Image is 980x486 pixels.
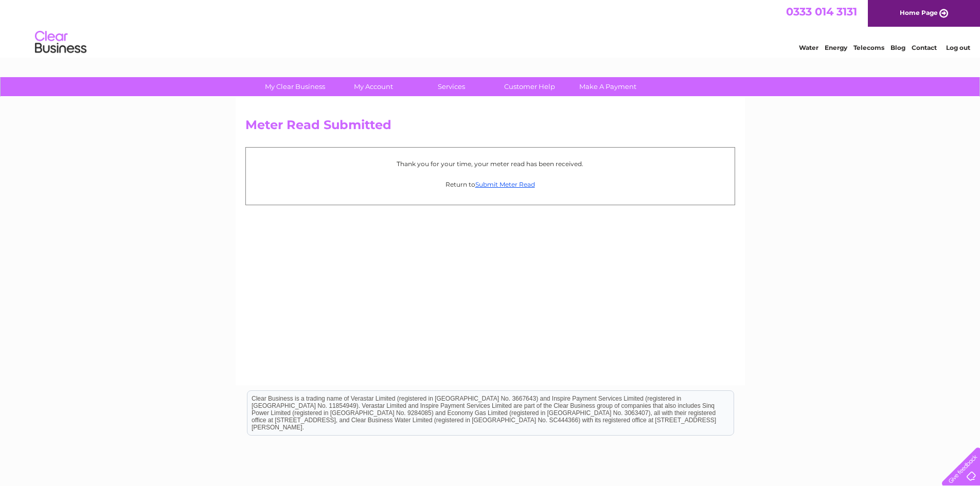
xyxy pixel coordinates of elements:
a: 0333 014 3131 [786,5,857,18]
a: Services [409,77,494,96]
a: Make A Payment [565,77,650,96]
p: Return to [251,179,729,189]
a: Customer Help [487,77,572,96]
a: My Account [331,77,416,96]
a: Telecoms [853,44,884,51]
a: Submit Meter Read [475,181,535,188]
div: Clear Business is a trading name of Verastar Limited (registered in [GEOGRAPHIC_DATA] No. 3667643... [247,6,734,50]
a: Energy [825,44,847,51]
a: Blog [890,44,905,51]
a: Contact [912,44,937,51]
h2: Meter Read Submitted [245,118,735,137]
a: Water [799,44,818,51]
p: Thank you for your time, your meter read has been received. [251,159,729,169]
a: Log out [946,44,970,51]
img: logo.png [34,27,87,58]
a: My Clear Business [253,77,337,96]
